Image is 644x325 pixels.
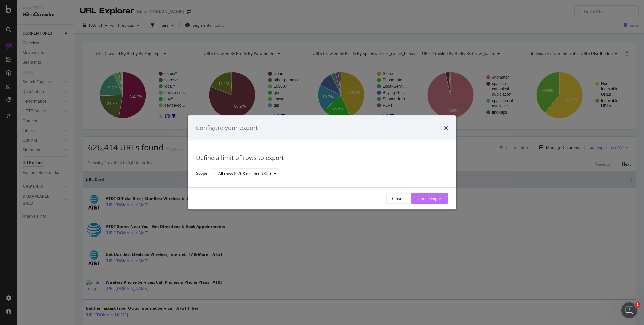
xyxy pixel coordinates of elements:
[392,196,402,201] div: Close
[621,302,637,318] iframe: Intercom live chat
[213,168,279,179] button: All rows (626K distinct URLs)
[218,172,271,176] div: All rows (626K distinct URLs)
[635,302,640,308] span: 1
[196,154,448,162] div: Define a limit of rows to export
[196,124,258,132] div: Configure your export
[196,171,207,178] label: Scope
[444,124,448,132] div: times
[411,193,448,204] button: Launch Export
[416,196,443,201] div: Launch Export
[386,193,408,204] button: Close
[188,115,456,209] div: modal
